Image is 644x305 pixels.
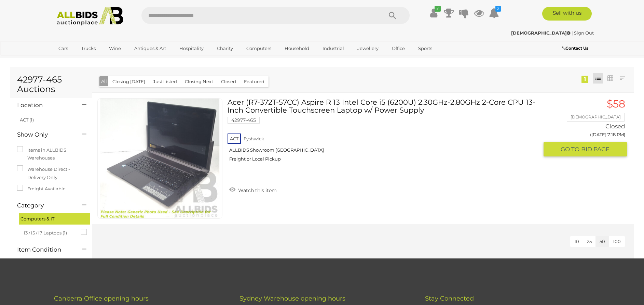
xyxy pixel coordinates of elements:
[17,102,72,109] h4: Location
[233,98,538,167] a: Acer (R7-372T-57CC) Aspire R 13 Intel Core i5 (6200U) 2.30GHz-2.80GHz 2-Core CPU 13-Inch Converti...
[77,43,100,54] a: Trucks
[562,46,588,51] b: Contact Us
[318,43,348,54] a: Industrial
[489,7,499,19] a: 2
[613,239,621,244] span: 100
[213,43,237,54] a: Charity
[511,30,571,36] strong: [DEMOGRAPHIC_DATA]
[105,43,125,54] a: Wine
[549,98,627,157] a: $58 [DEMOGRAPHIC_DATA] Closed ([DATE] 7:18 PM) GO TOBID PAGE
[495,6,501,12] i: 2
[581,145,609,153] span: BID PAGE
[280,43,314,54] a: Household
[561,145,581,153] span: GO TO
[583,236,596,247] button: 25
[236,187,277,193] span: Watch this item
[574,239,579,244] span: 10
[175,43,208,54] a: Hospitality
[100,99,220,218] img: 42977-465a.jpg
[17,246,72,253] h4: Item Condition
[542,7,592,21] a: Sell with us
[17,202,72,209] h4: Category
[544,142,627,157] button: GO TOBID PAGE
[240,76,269,87] button: Featured
[17,185,66,193] label: Freight Available
[17,75,85,94] h1: 42977-465 Auctions
[429,7,439,19] a: ✔
[387,43,409,54] a: Office
[511,30,572,36] a: [DEMOGRAPHIC_DATA]
[435,6,441,12] i: ✔
[54,43,72,54] a: Cars
[181,76,217,87] button: Closing Next
[587,239,592,244] span: 25
[353,43,383,54] a: Jewellery
[375,7,410,24] button: Search
[217,76,240,87] button: Closed
[19,213,90,225] div: Computers & IT
[607,98,625,110] span: $58
[130,43,170,54] a: Antiques & Art
[595,236,609,247] button: 50
[414,43,437,54] a: Sports
[572,30,573,36] span: |
[24,227,75,237] span: i3 / i5 / i7 Laptops (1)
[17,146,85,162] label: Items in ALLBIDS Warehouses
[17,165,85,181] label: Warehouse Direct - Delivery Only
[54,54,111,65] a: [GEOGRAPHIC_DATA]
[562,45,590,52] a: Contact Us
[239,295,345,302] span: Sydney Warehouse opening hours
[609,236,625,247] button: 100
[53,7,127,26] img: Allbids.com.au
[574,30,594,36] a: Sign Out
[17,131,72,138] h4: Show Only
[570,236,583,247] button: 10
[600,239,605,244] span: 50
[20,117,34,123] a: ACT (1)
[108,76,149,87] button: Closing [DATE]
[242,43,276,54] a: Computers
[54,295,149,302] span: Canberra Office opening hours
[425,295,474,302] span: Stay Connected
[99,76,109,86] button: All
[581,76,588,83] div: 1
[149,76,181,87] button: Just Listed
[228,185,278,195] a: Watch this item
